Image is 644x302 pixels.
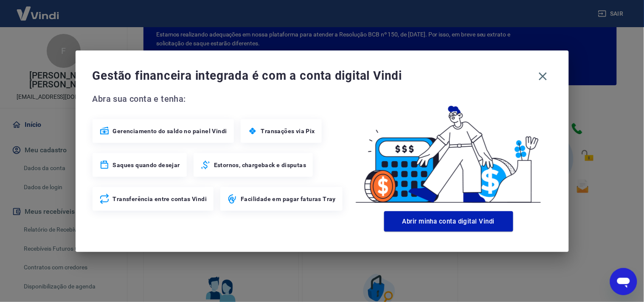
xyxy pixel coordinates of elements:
span: Gerenciamento do saldo no painel Vindi [113,127,227,135]
img: Good Billing [346,92,552,208]
span: Transações via Pix [261,127,315,135]
iframe: Botão para abrir a janela de mensagens [610,268,637,295]
span: Facilidade em pagar faturas Tray [241,195,336,203]
button: Abrir minha conta digital Vindi [384,211,513,232]
span: Abra sua conta e tenha: [93,92,346,106]
span: Estornos, chargeback e disputas [214,161,306,169]
span: Transferência entre contas Vindi [113,195,207,203]
span: Gestão financeira integrada é com a conta digital Vindi [93,67,534,84]
span: Saques quando desejar [113,161,180,169]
